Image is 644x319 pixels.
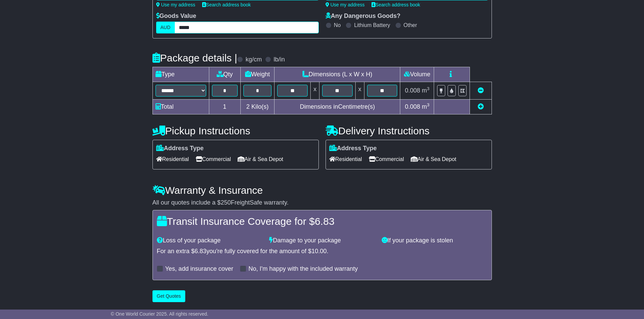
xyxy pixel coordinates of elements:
[355,82,364,100] td: x
[326,12,401,20] label: Any Dangerous Goods?
[157,216,487,227] h4: Transit Insurance Coverage for $
[422,103,430,110] span: m
[157,248,487,255] div: For an extra $ you're fully covered for the amount of $ .
[195,248,207,255] span: 6.83
[240,67,275,82] td: Weight
[400,67,434,82] td: Volume
[152,100,209,114] td: Total
[334,22,341,28] label: No
[152,290,186,302] button: Get Quotes
[266,237,378,244] div: Damage to your package
[311,248,327,255] span: 10.00
[405,103,420,110] span: 0.008
[354,22,390,28] label: Lithium Battery
[329,154,362,164] span: Residential
[326,2,365,7] a: Use my address
[152,125,319,136] h4: Pickup Instructions
[240,100,275,114] td: Kilo(s)
[221,199,231,206] span: 250
[152,185,492,196] h4: Warranty & Insurance
[248,265,358,273] label: No, I'm happy with the included warranty
[156,145,204,152] label: Address Type
[427,102,430,107] sup: 3
[156,12,196,20] label: Goods Value
[405,87,420,94] span: 0.008
[196,154,231,164] span: Commercial
[165,265,233,273] label: Yes, add insurance cover
[275,67,400,82] td: Dimensions (L x W x H)
[246,103,249,110] span: 2
[152,67,209,82] td: Type
[202,2,251,7] a: Search address book
[245,56,262,63] label: kg/cm
[209,100,240,114] td: 1
[326,125,492,136] h4: Delivery Instructions
[478,87,484,94] a: Remove this item
[411,154,456,164] span: Air & Sea Depot
[404,22,417,28] label: Other
[156,2,195,7] a: Use my address
[156,22,175,33] label: AUD
[153,237,266,244] div: Loss of your package
[478,103,484,110] a: Add new item
[329,145,377,152] label: Address Type
[422,87,430,94] span: m
[378,237,491,244] div: If your package is stolen
[152,199,492,207] div: All our quotes include a $ FreightSafe warranty.
[369,154,404,164] span: Commercial
[156,154,189,164] span: Residential
[273,56,285,63] label: lb/in
[427,86,430,91] sup: 3
[315,216,334,227] span: 6.83
[111,311,209,317] span: © One World Courier 2025. All rights reserved.
[275,100,400,114] td: Dimensions in Centimetre(s)
[209,67,240,82] td: Qty
[152,52,237,63] h4: Package details |
[238,154,283,164] span: Air & Sea Depot
[372,2,420,7] a: Search address book
[311,82,319,100] td: x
